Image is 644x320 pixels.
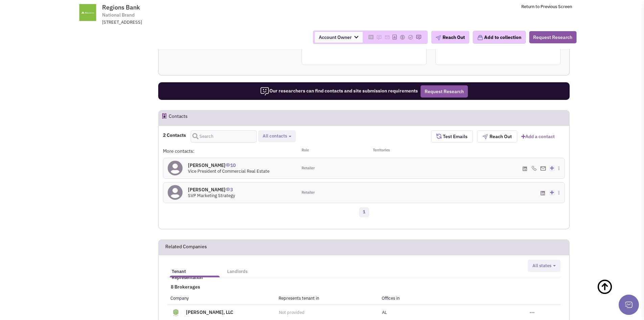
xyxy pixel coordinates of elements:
th: Company [167,292,276,304]
span: 8 Brokerages [167,284,200,290]
th: Offices in [379,292,526,304]
a: Add a contact [521,133,555,140]
span: Retailer [302,166,315,171]
button: Test Emails [431,130,473,143]
span: 3 [225,182,233,193]
button: Request Research [421,85,468,98]
span: Account Owner [315,32,362,43]
div: Territories [364,148,431,154]
h5: Tenant Representation [172,269,218,281]
img: plane.png [482,134,488,140]
span: Not provided [279,310,305,315]
button: All states [530,262,558,270]
img: Please add to your accounts [376,35,382,40]
button: Add to collection [473,31,526,44]
a: Back To Top [597,272,630,316]
span: All states [532,263,551,269]
img: Please add to your accounts [416,35,421,40]
span: Test Emails [442,133,468,140]
h2: Related Companies [165,240,207,255]
a: Tenant Representation [168,262,221,276]
img: icon-collection-lavender.png [477,35,483,41]
span: National Brand [102,12,135,19]
img: icon-UserInteraction.png [225,163,230,167]
span: SVP Marketing Strategy [188,193,235,198]
button: Reach Out [431,31,469,44]
a: Landlords [224,262,251,276]
h4: [PERSON_NAME] [188,162,269,168]
input: Search [191,130,257,143]
span: 10 [225,157,236,168]
img: Please add to your accounts [400,35,405,40]
span: Our researchers can find contacts and site submission requirements [260,88,418,94]
th: Represents tenant in [276,292,379,304]
img: icon-researcher-20.png [260,87,269,96]
img: plane.png [435,35,441,41]
button: Reach Out [477,130,517,143]
span: Regions Bank [102,3,140,11]
span: Retailer [302,190,315,195]
h4: 2 Contacts [163,132,186,138]
img: icon-phone.png [531,166,537,171]
h5: Landlords [227,269,247,275]
span: Vice President of Commercial Real Estate [188,168,269,174]
button: All contacts [261,133,293,140]
h2: Contacts [169,110,188,125]
div: Role [297,148,364,154]
div: [STREET_ADDRESS] [102,19,279,26]
div: More contacts: [163,148,297,154]
a: [PERSON_NAME], LLC [186,309,233,315]
button: Request Research [529,31,576,43]
a: 1 [359,207,369,217]
img: www.regions.com [72,4,103,21]
img: Email%20Icon.png [540,166,546,171]
a: Return to Previous Screen [521,4,572,9]
img: Please add to your accounts [384,35,390,40]
img: icon-UserInteraction.png [225,188,230,191]
img: Please add to your accounts [408,35,413,40]
span: AL [382,310,387,315]
span: All contacts [263,133,287,139]
h4: [PERSON_NAME] [188,187,235,193]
